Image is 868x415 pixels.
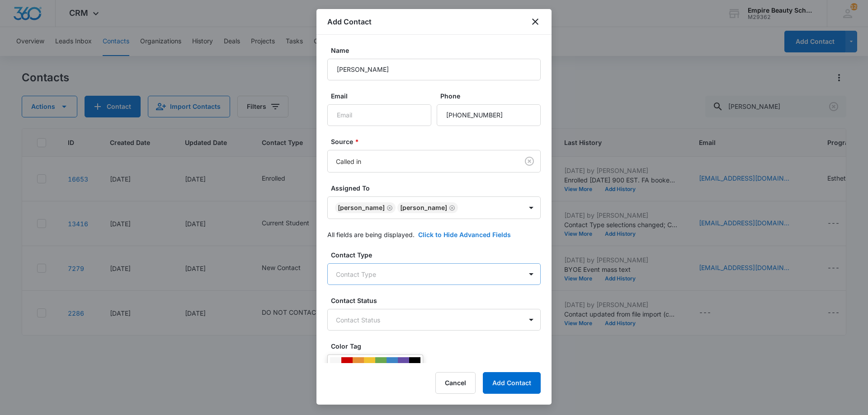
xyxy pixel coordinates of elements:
[353,357,364,368] div: #e69138
[522,154,537,168] button: Clear
[435,372,476,394] button: Cancel
[409,357,420,368] div: #000000
[341,357,353,368] div: #CC0000
[327,104,431,126] input: Email
[327,59,541,80] input: Name
[398,357,409,368] div: #674ea7
[375,357,387,368] div: #6aa84f
[338,205,385,211] div: [PERSON_NAME]
[387,357,398,368] div: #3d85c6
[440,91,544,101] label: Phone
[530,16,541,27] button: close
[385,205,393,211] div: Remove Amelia Gauthier
[331,250,544,260] label: Contact Type
[331,296,544,305] label: Contact Status
[437,104,541,126] input: Phone
[331,46,544,55] label: Name
[331,183,544,193] label: Assigned To
[331,137,544,146] label: Source
[483,372,541,394] button: Add Contact
[327,230,415,239] p: All fields are being displayed.
[364,357,375,368] div: #f1c232
[447,205,455,211] div: Remove Jess Peltonovich
[400,205,447,211] div: [PERSON_NAME]
[331,91,435,101] label: Email
[327,16,372,27] h1: Add Contact
[330,357,341,368] div: #F6F6F6
[418,230,511,239] button: Click to Hide Advanced Fields
[331,341,544,351] label: Color Tag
